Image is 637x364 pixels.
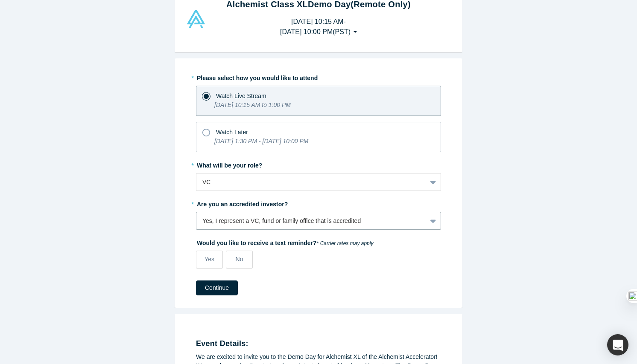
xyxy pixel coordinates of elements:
[236,256,243,263] span: No
[196,236,441,248] label: Would you like to receive a text reminder?
[317,240,374,246] em: * Carrier rates may apply
[271,14,366,40] button: [DATE] 10:15 AM-[DATE] 10:00 PM(PST)
[196,158,441,170] label: What will be your role?
[196,71,441,83] label: Please select how you would like to attend
[196,197,441,209] label: Are you an accredited investor?
[216,92,266,99] span: Watch Live Stream
[186,10,206,28] img: Alchemist Vault Logo
[216,129,248,136] span: Watch Later
[202,217,421,225] div: Yes, I represent a VC, fund or family office that is accredited
[205,256,214,263] span: Yes
[214,101,291,108] i: [DATE] 10:15 AM to 1:00 PM
[214,138,308,144] i: [DATE] 1:30 PM - [DATE] 10:00 PM
[196,352,441,361] div: We are excited to invite you to the Demo Day for Alchemist XL of the Alchemist Accelerator!
[196,339,248,348] strong: Event Details:
[196,280,238,295] button: Continue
